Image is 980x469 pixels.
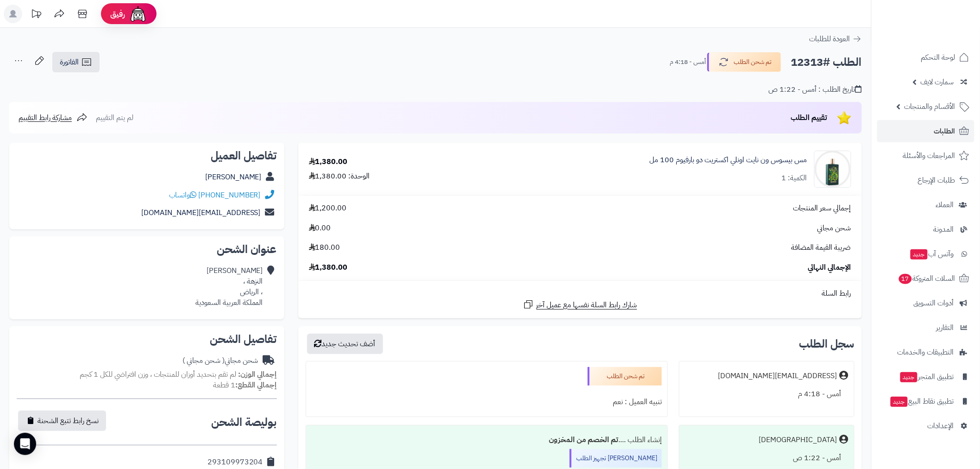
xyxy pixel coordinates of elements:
[898,346,954,359] span: التطبيقات والخدمات
[877,390,974,412] a: تطبيق نقاط البيعجديد
[588,367,662,386] div: تم شحن الطلب
[309,262,348,273] span: 1,380.00
[18,411,106,431] button: نسخ رابط تتبع الشحنة
[877,366,974,388] a: تطبيق المتجرجديد
[917,7,971,26] img: logo-2.png
[685,385,848,403] div: أمس - 4:18 م
[914,297,954,310] span: أدوات التسويق
[891,397,908,407] span: جديد
[810,33,850,44] span: العودة للطلبات
[110,8,125,19] span: رفيق
[799,338,854,349] h3: سجل الطلب
[17,334,277,345] h2: تفاصيل الشحن
[759,435,837,445] div: [DEMOGRAPHIC_DATA]
[207,457,263,468] div: 293109973204
[918,174,955,187] span: طلبات الإرجاع
[182,355,225,366] span: ( شحن مجاني )
[898,272,955,285] span: السلات المتروكة
[182,355,258,366] div: شحن مجاني
[877,267,974,290] a: السلات المتروكة17
[890,395,954,408] span: تطبيق نقاط البيع
[238,369,277,380] strong: إجمالي الوزن:
[808,262,851,273] span: الإجمالي النهائي
[936,321,954,334] span: التقارير
[815,151,851,188] img: 1691566296-UP8683052177016-90x90.jpg
[810,33,862,44] a: العودة للطلبات
[877,46,974,69] a: لوحة التحكم
[877,317,974,339] a: التقارير
[769,84,862,95] div: تاريخ الطلب : أمس - 1:22 ص
[685,449,848,467] div: أمس - 1:22 ص
[936,198,954,211] span: العملاء
[523,299,637,311] a: شارك رابط السلة نفسها مع عميل آخر
[198,190,261,201] a: [PHONE_NUMBER]
[195,266,263,308] div: [PERSON_NAME] النزهة ، ، الرياض المملكة العربية السعودية
[877,243,974,265] a: وآتس آبجديد
[934,125,955,138] span: الطلبات
[169,190,196,201] a: واتساب
[928,419,954,432] span: الإعدادات
[14,433,36,455] div: Open Intercom Messenger
[649,155,807,165] a: مس بيسوس ون نايت اونلي اكستريت دو بارفيوم 100 مل
[877,145,974,167] a: المراجعات والأسئلة
[141,207,261,218] a: [EMAIL_ADDRESS][DOMAIN_NAME]
[817,223,851,234] span: شحن مجاني
[877,194,974,216] a: العملاء
[877,341,974,363] a: التطبيقات والخدمات
[793,203,851,214] span: إجمالي سعر المنتجات
[17,150,277,161] h2: تفاصيل العميل
[60,57,79,68] span: الفاتورة
[96,112,133,123] span: لم يتم التقييم
[877,218,974,241] a: المدونة
[17,244,277,255] h2: عنوان الشحن
[309,157,348,167] div: 1,380.00
[898,273,912,285] span: 17
[549,434,618,445] b: تم الخصم من المخزون
[791,53,862,72] h2: الطلب #12313
[921,76,954,89] span: سمارت لايف
[536,300,637,311] span: شارك رابط السلة نفسها مع عميل آخر
[900,372,917,382] span: جديد
[921,51,955,64] span: لوحة التحكم
[792,242,851,253] span: ضريبة القيمة المضافة
[312,393,662,411] div: تنبيه العميل : نعم
[235,380,277,391] strong: إجمالي القطع:
[52,52,100,72] a: الفاتورة
[302,288,858,299] div: رابط السلة
[877,292,974,314] a: أدوات التسويق
[877,169,974,191] a: طلبات الإرجاع
[19,112,88,123] a: مشاركة رابط التقييم
[707,52,781,72] button: تم شحن الطلب
[670,57,706,67] small: أمس - 4:18 م
[312,431,662,449] div: إنشاء الطلب ....
[309,171,370,182] div: الوحدة: 1,380.00
[309,223,331,234] span: 0.00
[19,112,72,123] span: مشاركة رابط التقييم
[309,242,340,253] span: 180.00
[782,173,807,184] div: الكمية: 1
[934,223,954,236] span: المدونة
[211,417,277,428] h2: بوليصة الشحن
[910,247,954,260] span: وآتس آب
[307,334,383,354] button: أضف تحديث جديد
[129,5,147,23] img: ai-face.png
[205,171,262,183] a: [PERSON_NAME]
[905,100,955,113] span: الأقسام والمنتجات
[570,449,662,468] div: [PERSON_NAME] تجهيز الطلب
[791,112,828,123] span: تقييم الطلب
[309,203,347,214] span: 1,200.00
[899,370,954,383] span: تطبيق المتجر
[25,5,48,25] a: تحديثات المنصة
[80,369,236,380] span: لم تقم بتحديد أوزان للمنتجات ، وزن افتراضي للكل 1 كجم
[213,380,277,391] small: 1 قطعة
[903,149,955,162] span: المراجعات والأسئلة
[911,249,928,260] span: جديد
[718,371,837,381] div: [EMAIL_ADDRESS][DOMAIN_NAME]
[38,415,99,426] span: نسخ رابط تتبع الشحنة
[877,120,974,142] a: الطلبات
[877,415,974,437] a: الإعدادات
